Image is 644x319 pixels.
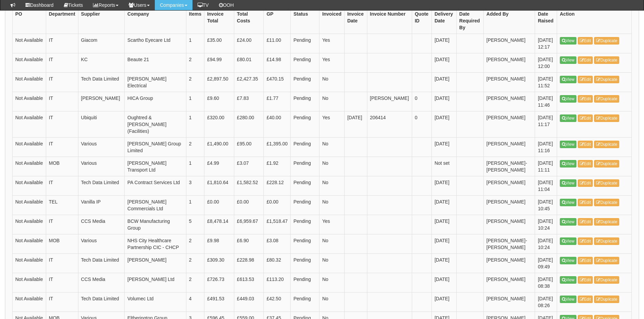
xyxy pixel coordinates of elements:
td: No [319,196,345,215]
td: 0 [412,111,431,138]
th: Invoiced [319,8,345,34]
td: Not Available [13,176,46,196]
td: £1,810.64 [204,176,234,196]
td: £3.07 [234,157,263,176]
td: Vanilla IP [78,196,125,215]
td: 5 [186,215,204,234]
td: Pending [291,157,319,176]
td: KC [78,53,125,73]
td: Not Available [13,157,46,176]
td: [DATE] 08:38 [535,273,557,293]
td: [PERSON_NAME] [125,254,186,273]
td: £449.03 [234,293,263,312]
td: [PERSON_NAME] [483,215,535,234]
a: View [560,179,576,187]
td: [PERSON_NAME] [483,138,535,157]
td: £228.12 [264,176,291,196]
td: IT [46,73,78,92]
a: View [560,257,576,264]
td: Not Available [13,234,46,254]
td: £6.90 [234,234,263,254]
a: Duplicate [594,276,619,284]
td: [DATE] 11:17 [535,111,557,138]
td: Ubiquiti [78,111,125,138]
td: IT [46,53,78,73]
td: NHS City Healthcare Partnership CIC - CHCP [125,234,186,254]
td: Oughtred & [PERSON_NAME] (Facilities) [125,111,186,138]
td: Not Available [13,73,46,92]
td: £95.00 [234,138,263,157]
td: [PERSON_NAME]-[PERSON_NAME] [483,234,535,254]
td: [PERSON_NAME] [483,34,535,53]
td: [DATE] [431,293,456,312]
td: Various [78,138,125,157]
th: Items [186,8,204,34]
td: 1 [186,111,204,138]
td: [DATE] 11:52 [535,73,557,92]
td: £80.01 [234,53,263,73]
a: View [560,114,576,122]
a: Edit [578,199,593,206]
td: Pending [291,92,319,111]
td: Various [78,234,125,254]
td: TEL [46,196,78,215]
td: £1,395.00 [264,138,291,157]
td: [DATE] 12:00 [535,53,557,73]
td: No [319,176,345,196]
td: Not Available [13,196,46,215]
td: [PERSON_NAME] [483,273,535,293]
td: Tech Data Limited [78,73,125,92]
td: £14.98 [264,53,291,73]
a: Duplicate [594,114,619,122]
td: £9.98 [204,234,234,254]
td: Pending [291,138,319,157]
td: Giacom [78,34,125,53]
td: £40.00 [264,111,291,138]
td: £491.53 [204,293,234,312]
td: Not set [431,157,456,176]
td: [PERSON_NAME]-[PERSON_NAME] [483,157,535,176]
td: [DATE] 10:45 [535,196,557,215]
td: [DATE] 11:11 [535,157,557,176]
td: 1 [186,157,204,176]
a: View [560,141,576,148]
td: [DATE] [431,254,456,273]
td: No [319,92,345,111]
td: Yes [319,34,345,53]
td: £320.00 [204,111,234,138]
td: Not Available [13,273,46,293]
td: IT [46,138,78,157]
td: Pending [291,273,319,293]
td: CCS Media [78,215,125,234]
a: Duplicate [594,257,619,264]
td: £9.60 [204,92,234,111]
td: £7.83 [234,92,263,111]
a: Edit [578,95,593,103]
td: [PERSON_NAME] [483,254,535,273]
td: [PERSON_NAME] [483,176,535,196]
td: [DATE] [431,53,456,73]
td: No [319,254,345,273]
td: £42.50 [264,293,291,312]
td: [DATE] [431,34,456,53]
a: Edit [578,237,593,245]
td: [PERSON_NAME] [367,92,412,111]
td: 0 [412,92,431,111]
a: View [560,37,576,45]
td: [PERSON_NAME] [483,293,535,312]
td: [DATE] 09:49 [535,254,557,273]
td: £2,897.50 [204,73,234,92]
td: Tech Data Limited [78,293,125,312]
td: IT [46,254,78,273]
a: Edit [578,141,593,148]
td: [PERSON_NAME] Electrical [125,73,186,92]
td: IT [46,92,78,111]
a: Duplicate [594,37,619,45]
td: Not Available [13,215,46,234]
td: HICA Group [125,92,186,111]
td: £280.00 [234,111,263,138]
td: £0.00 [204,196,234,215]
td: £2,427.35 [234,73,263,92]
td: No [319,157,345,176]
td: [DATE] [431,273,456,293]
